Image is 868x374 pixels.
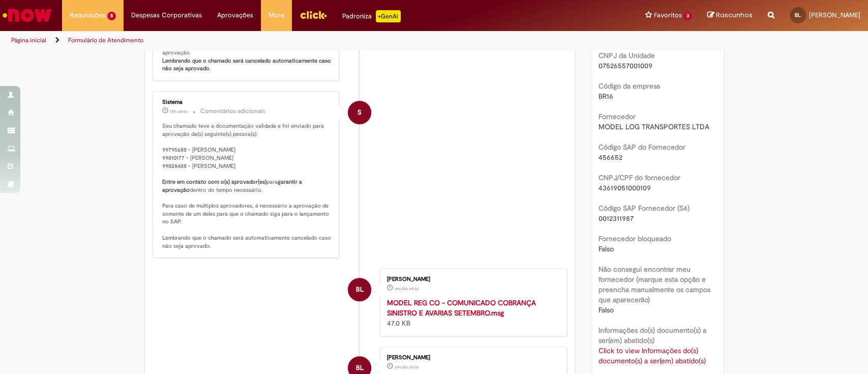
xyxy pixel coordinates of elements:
span: um dia atrás [395,285,419,292]
span: Aprovações [217,10,253,20]
time: 30/09/2025 16:14:26 [170,108,188,114]
span: Despesas Corporativas [131,10,202,20]
span: 456652 [598,153,622,162]
b: Código SAP Fornecedor (S4) [598,204,690,213]
b: Não consegui encontrar meu fornecedor (marque esta opção e preencha manualmente os campos que apa... [598,265,710,304]
div: 47.0 KB [387,298,556,328]
span: [PERSON_NAME] [809,11,860,19]
p: Olá! Recebemos seu chamado e ele esta pendente aprovação. [162,33,332,73]
div: Sistema [162,99,332,105]
a: Formulário de Atendimento [68,36,143,44]
p: Seu chamado teve a documentação validada e foi enviado para aprovação da(s) seguinte(s) pessoa(s)... [162,122,332,250]
span: BL [356,277,364,302]
div: System [348,101,371,124]
span: 43619051000109 [598,183,651,192]
div: [PERSON_NAME] [387,276,556,282]
b: Entre em contato com o(s) aprovador(es) [162,178,266,186]
div: Beatriz Santana Lagares [348,278,371,301]
ul: Trilhas de página [8,31,571,50]
b: Lembrando que o chamado será cancelado automaticamente caso não seja aprovado. [162,57,333,73]
b: Código SAP do Fornecedor [598,142,685,152]
span: Falso [598,305,614,314]
b: garantir a aprovação [162,178,304,194]
b: Fornecedor [598,112,636,121]
b: CNPJ/CPF do fornecedor [598,173,680,182]
span: 19h atrás [170,108,188,114]
span: S [357,100,362,125]
div: [PERSON_NAME] [387,355,556,361]
span: 5 [107,12,116,20]
b: Código da empresa [598,81,660,91]
a: Página inicial [11,36,46,44]
span: Favoritos [653,10,681,20]
a: Click to view Informações do(s) documento(s) a ser(em) abatido(s) [598,346,706,365]
span: 3 [683,12,692,20]
span: BL [795,12,801,18]
span: um dia atrás [395,364,419,370]
a: MODEL REG CO - COMUNICADO COBRANÇA SINISTRO E AVARIAS SETEMBRO.msg [387,298,536,318]
time: 30/09/2025 09:27:28 [395,285,419,292]
span: Rascunhos [716,10,753,20]
span: BR16 [598,92,613,101]
div: Padroniza [342,10,401,22]
p: +GenAi [376,10,401,22]
img: click_logo_yellow_360x200.png [300,7,327,22]
a: Rascunhos [707,11,753,20]
span: 07526557001009 [598,61,652,70]
span: More [268,10,284,20]
small: Comentários adicionais [200,107,265,116]
b: Fornecedor bloqueado [598,234,671,243]
b: CNPJ da Unidade [598,51,655,60]
time: 29/09/2025 17:20:10 [395,364,419,370]
span: MODEL LOG TRANSPORTES LTDA [598,122,709,131]
span: Requisições [70,10,105,20]
span: Falso [598,244,614,253]
span: 0012311987 [598,214,634,223]
img: ServiceNow [1,5,53,25]
b: Informações do(s) documento(s) a ser(em) abatido(s) [598,326,706,345]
